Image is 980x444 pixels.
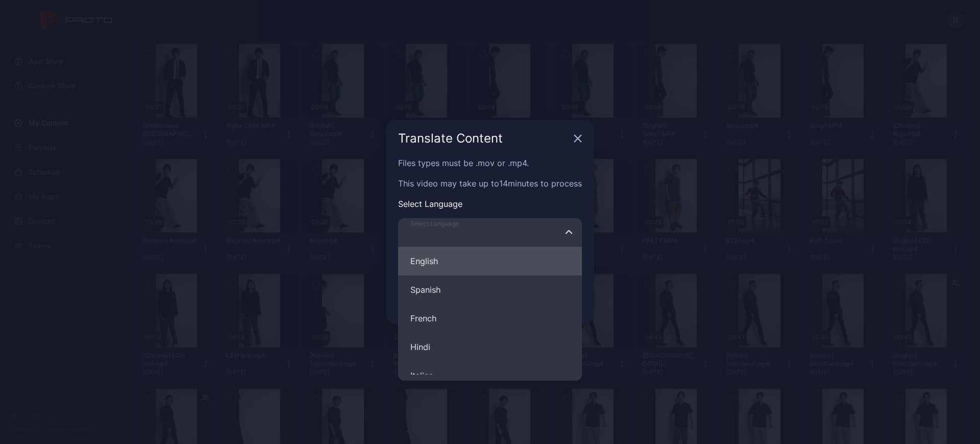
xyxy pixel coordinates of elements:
[398,218,582,247] input: Select LanguageEnglishSpanishFrenchHindiItalian
[398,177,582,190] p: This video may take up to 14 minutes to process
[398,247,582,275] button: Select LanguageSpanishFrenchHindiItalian
[398,304,582,333] button: Select LanguageEnglishSpanishHindiItalian
[398,132,570,145] div: Translate Content
[398,361,582,390] button: Select LanguageEnglishSpanishFrenchHindi
[398,157,582,169] p: Files types must be .mov or .mp4.
[398,275,582,304] button: Select LanguageEnglishFrenchHindiItalian
[398,198,582,210] p: Select Language
[565,218,573,247] button: Select LanguageEnglishSpanishFrenchHindiItalian
[410,220,459,228] span: Select Language
[398,333,582,361] button: Select LanguageEnglishSpanishFrenchItalian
